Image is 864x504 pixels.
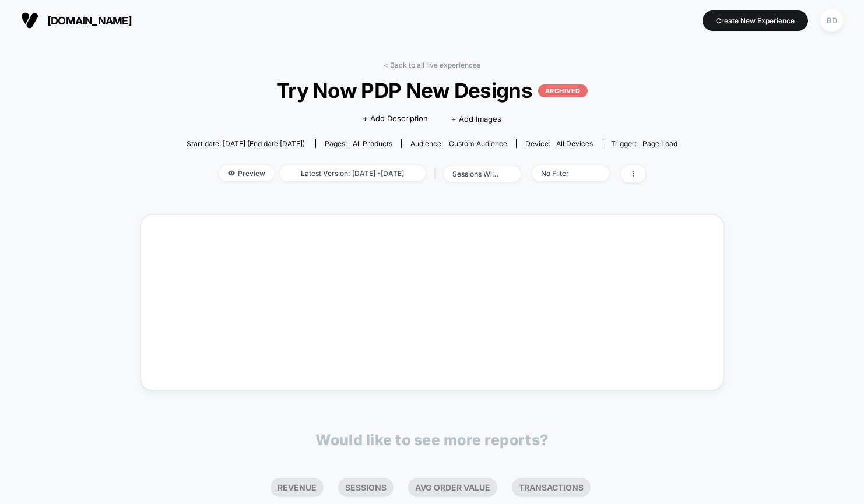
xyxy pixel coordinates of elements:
[703,10,808,31] button: Create New Experience
[384,61,480,69] a: < Back to all live experiences
[512,478,591,497] li: Transactions
[271,478,324,497] li: Revenue
[820,9,843,32] div: BD
[611,139,677,148] div: Trigger:
[408,478,497,497] li: Avg Order Value
[431,165,444,182] span: |
[21,12,38,29] img: Visually logo
[219,165,274,181] span: Preview
[211,78,652,103] span: Try Now PDP New Designs
[541,169,588,178] div: No Filter
[363,113,428,125] span: + Add Description
[338,478,394,497] li: Sessions
[47,15,132,27] span: [DOMAIN_NAME]
[452,170,499,178] div: sessions with impression
[449,139,507,148] span: Custom Audience
[451,114,501,124] span: + Add Images
[325,139,392,148] div: Pages:
[410,139,507,148] div: Audience:
[538,84,588,97] p: ARCHIVED
[817,9,847,33] button: BD
[642,139,677,148] span: Page Load
[17,11,135,30] button: [DOMAIN_NAME]
[315,431,549,449] p: Would like to see more reports?
[187,139,305,148] span: Start date: [DATE] (End date [DATE])
[353,139,392,148] span: all products
[556,139,593,148] span: all devices
[516,139,602,148] span: Device:
[280,165,426,181] span: Latest Version: [DATE] - [DATE]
